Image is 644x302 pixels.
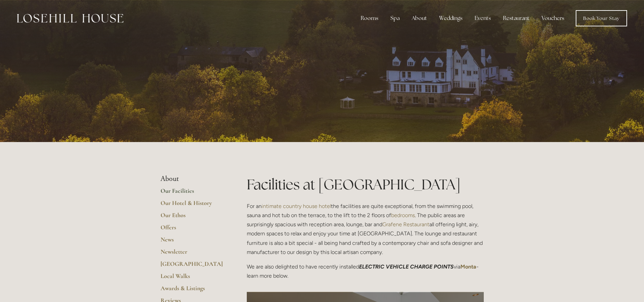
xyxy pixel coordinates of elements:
[161,211,225,224] a: Our Ethos
[17,14,123,23] img: Losehill House
[161,187,225,199] a: Our Facilities
[161,284,225,297] a: Awards & Listings
[247,262,484,280] p: We are also delighted to have recently installed via - learn more below.
[434,11,468,25] div: Weddings
[161,248,225,260] a: Newsletter
[498,11,535,25] div: Restaurant
[536,11,570,25] a: Vouchers
[385,11,405,25] div: Spa
[161,224,225,236] a: Offers
[247,202,484,257] p: For an the facilities are quite exceptional, from the swimming pool, sauna and hot tub on the ter...
[161,272,225,284] a: Local Walks
[161,199,225,211] a: Our Hotel & History
[161,236,225,248] a: News
[161,175,225,183] li: About
[262,203,331,209] a: intimate country house hotel
[382,221,429,228] a: Grafene Restaurant
[247,175,484,194] h1: Facilities at [GEOGRAPHIC_DATA]
[161,260,225,272] a: [GEOGRAPHIC_DATA]
[359,263,454,270] em: ELECTRIC VEHICLE CHARGE POINTS
[469,11,496,25] div: Events
[391,212,415,218] a: bedrooms
[576,10,627,26] a: Book Your Stay
[460,263,476,270] a: Monta
[355,11,384,25] div: Rooms
[406,11,432,25] div: About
